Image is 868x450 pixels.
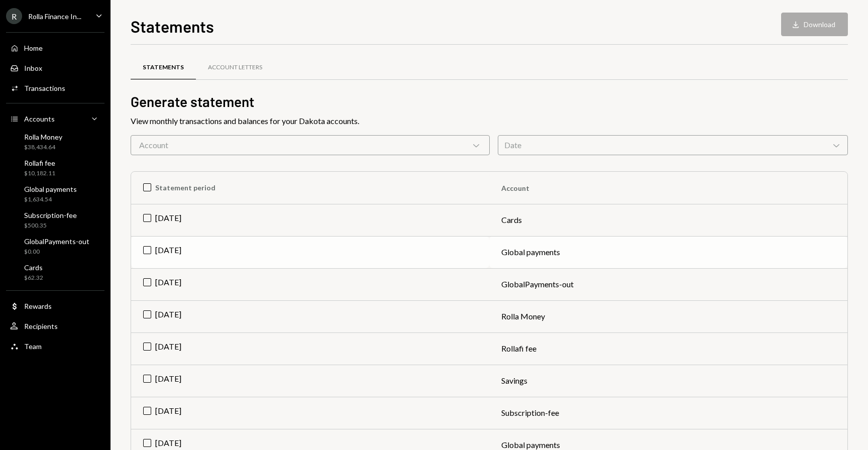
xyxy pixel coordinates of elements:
a: Recipients [6,317,104,335]
div: GlobalPayments-out [24,237,89,246]
div: Transactions [24,84,65,92]
th: Account [489,172,847,204]
a: Inbox [6,59,104,77]
div: $10,182.11 [24,169,55,178]
td: Savings [489,365,847,397]
td: GlobalPayments-out [489,268,847,300]
div: $1,634.54 [24,195,77,204]
a: Rolla Money$38,434.64 [6,130,104,154]
a: Accounts [6,109,104,128]
a: Transactions [6,79,104,97]
td: Rollafi fee [489,332,847,365]
div: Account [131,135,490,155]
a: Account Letters [196,55,274,80]
div: View monthly transactions and balances for your Dakota accounts. [131,115,848,127]
a: Rollafi fee$10,182.11 [6,156,104,180]
div: Rewards [24,302,52,310]
div: $38,434.64 [24,143,62,152]
div: Subscription-fee [24,211,77,219]
a: Subscription-fee$500.35 [6,208,104,232]
div: Rolla Finance In... [28,12,81,21]
div: $0.00 [24,248,89,256]
div: Inbox [24,64,42,72]
div: Team [24,342,42,351]
div: $62.32 [24,274,43,282]
a: GlobalPayments-out$0.00 [6,234,104,258]
td: Rolla Money [489,300,847,332]
div: Home [24,44,43,52]
a: Global payments$1,634.54 [6,182,104,206]
div: $500.35 [24,221,77,230]
div: Statements [143,63,184,72]
div: Rollafi fee [24,159,55,167]
h1: Statements [131,16,214,36]
div: Accounts [24,115,55,123]
a: Statements [131,55,196,80]
div: R [6,8,22,24]
div: Cards [24,263,43,272]
a: Home [6,39,104,57]
div: Recipients [24,322,58,330]
div: Global payments [24,185,77,193]
a: Team [6,337,104,355]
div: Account Letters [208,63,262,72]
a: Rewards [6,297,104,315]
h2: Generate statement [131,92,848,111]
a: Cards$62.32 [6,260,104,284]
div: Date [498,135,848,155]
div: Rolla Money [24,133,62,141]
td: Cards [489,204,847,236]
td: Subscription-fee [489,397,847,429]
td: Global payments [489,236,847,268]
